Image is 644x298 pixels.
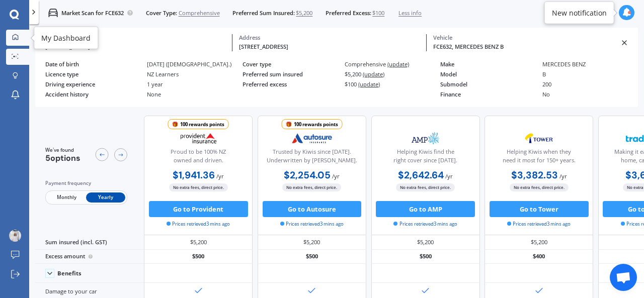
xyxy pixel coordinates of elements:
div: $5,200 [258,235,366,249]
span: No extra fees, direct price. [510,183,569,191]
div: NZ Learners [147,71,243,77]
div: Policy owner [45,34,226,41]
img: picture [9,230,21,242]
div: [DATE] ([DEMOGRAPHIC_DATA].) [147,61,243,67]
div: Cover type [243,61,338,67]
div: $400 [485,250,593,264]
img: Autosure.webp [285,128,339,148]
span: No extra fees, direct price. [396,183,455,191]
div: Date of birth [45,61,141,67]
div: Make [440,61,536,67]
div: MERCEDES BENZ [542,61,638,67]
div: $5,200 [144,235,253,249]
span: / yr [445,172,453,180]
div: Excess amount [35,250,144,264]
span: Cover Type: [146,9,177,17]
span: Prices retrieved 3 mins ago [393,221,457,228]
div: None [147,91,243,97]
span: Yearly [86,192,125,203]
button: Go to Provident [149,201,248,217]
div: 1 year [147,81,243,87]
span: (update) [363,70,384,78]
div: $500 [371,250,480,264]
span: Prices retrieved 3 mins ago [167,221,230,228]
div: Proud to be 100% NZ owned and driven. [151,148,246,168]
span: $100 [372,9,384,17]
span: Preferred Excess: [326,9,371,17]
span: / yr [216,172,224,180]
b: $3,382.53 [511,169,558,181]
img: car.f15378c7a67c060ca3f3.svg [48,8,58,18]
button: Go to AMP [376,201,475,217]
div: 100 rewards points [180,121,224,129]
div: My Dashboard [41,33,91,43]
span: Prices retrieved 3 mins ago [507,221,571,228]
span: No extra fees, direct price. [282,183,341,191]
div: Accident history [45,91,141,97]
div: Preferred excess [243,81,338,87]
div: Helping Kiwis find the right cover since [DATE]. [378,148,472,168]
span: 5 options [45,153,80,163]
div: [PERSON_NAME] [45,43,226,51]
span: We've found [45,147,80,154]
span: / yr [559,172,567,180]
div: New notification [552,8,607,18]
div: $5,200 [371,235,480,249]
div: Comprehensive [345,61,440,67]
div: Benefits [57,270,82,277]
b: $2,642.64 [398,169,444,181]
span: Prices retrieved 3 mins ago [280,221,344,228]
span: Preferred Sum Insured: [232,9,295,17]
span: (update) [358,80,380,88]
div: Driving experience [45,81,141,87]
b: $2,254.05 [284,169,331,181]
button: Go to Tower [490,201,589,217]
img: points [173,122,178,127]
b: $1,941.36 [173,169,215,181]
div: $500 [144,250,253,264]
div: Preferred sum insured [243,71,338,77]
div: Finance [440,91,536,97]
span: Monthly [47,192,86,203]
div: Helping Kiwis when they need it most for 150+ years. [492,148,586,168]
div: B [542,71,638,77]
div: $5,200 [345,71,440,77]
div: 100 rewards points [294,121,338,129]
span: No extra fees, direct price. [169,183,228,191]
button: Go to Autosure [263,201,362,217]
p: Market Scan for FCE632 [61,9,124,17]
span: (update) [387,60,409,68]
div: FCE632, MERCEDES BENZ B [433,43,614,51]
span: / yr [332,172,340,180]
div: Vehicle [433,34,614,41]
div: Trusted by Kiwis since [DATE]. Underwritten by [PERSON_NAME]. [265,148,359,168]
img: points [286,122,291,127]
div: Sum insured (incl. GST) [35,235,144,249]
span: Comprehensive [179,9,220,17]
div: $100 [345,81,440,87]
div: Address [239,34,420,41]
span: Less info [398,9,422,17]
div: $500 [258,250,366,264]
span: $5,200 [296,9,312,17]
div: Model [440,71,536,77]
img: AMP.webp [399,128,452,148]
div: Licence type [45,71,141,77]
div: 200 [542,81,638,87]
img: Provident.png [172,128,225,148]
div: Payment frequency [45,179,127,187]
a: Open chat [610,264,637,291]
div: No [542,91,638,97]
img: Tower.webp [512,128,566,148]
div: [STREET_ADDRESS] [239,43,420,51]
div: $5,200 [485,235,593,249]
div: Submodel [440,81,536,87]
